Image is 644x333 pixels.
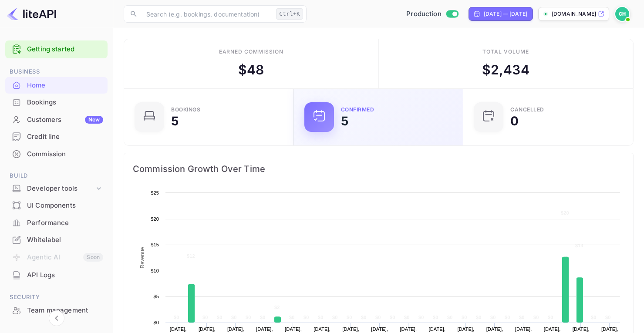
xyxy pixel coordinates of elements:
text: $0 [548,315,553,320]
div: Credit line [27,132,103,142]
div: Click to change the date range period [469,7,533,21]
div: UI Components [27,201,103,211]
text: $0 [433,315,438,320]
text: $0 [303,315,309,320]
text: $0 [462,315,467,320]
div: API Logs [27,270,103,280]
text: $0 [490,315,496,320]
div: Switch to Sandbox mode [403,9,462,19]
text: $0 [174,315,179,320]
span: Commission Growth Over Time [133,162,624,176]
img: LiteAPI logo [7,7,56,21]
text: $0 [519,315,525,320]
span: Business [5,67,108,77]
div: Confirmed [341,107,374,112]
div: Whitelabel [27,235,103,245]
text: $12 [187,253,195,259]
text: $0 [289,315,295,320]
div: Earned commission [219,48,283,56]
a: UI Components [5,197,108,213]
text: $15 [151,242,159,247]
div: Getting started [5,40,108,58]
a: CustomersNew [5,111,108,128]
text: $14 [575,243,584,248]
div: Whitelabel [5,232,108,249]
text: $0 [447,315,453,320]
div: UI Components [5,197,108,214]
a: Getting started [27,44,103,54]
div: 0 [510,115,519,127]
text: $0 [246,315,251,320]
div: Total volume [482,48,529,56]
div: Ctrl+K [276,8,303,20]
text: $0 [533,315,539,320]
div: API Logs [5,267,108,284]
text: $20 [151,216,159,222]
text: $0 [260,315,266,320]
text: $0 [591,315,597,320]
text: $0 [418,315,424,320]
text: $5 [153,294,159,299]
text: $0 [318,315,324,320]
text: $0 [605,315,611,320]
div: Performance [27,218,103,228]
div: Bookings [5,94,108,111]
a: Commission [5,146,108,162]
a: Credit line [5,128,108,145]
a: API Logs [5,267,108,283]
div: 5 [341,115,348,127]
text: $0 [332,315,338,320]
a: Home [5,77,108,93]
img: Cas Hulsbosch [615,7,629,21]
span: Production [406,9,442,19]
p: [DOMAIN_NAME] [552,10,596,18]
text: $0 [476,315,482,320]
span: Build [5,171,108,181]
div: CANCELLED [510,107,544,112]
text: $25 [151,190,159,195]
div: Developer tools [27,184,94,194]
div: Customers [27,115,103,125]
div: 5 [171,115,179,127]
text: $0 [217,315,223,320]
text: $2 [274,305,280,310]
div: Home [5,77,108,94]
div: Bookings [27,98,103,108]
div: CustomersNew [5,111,108,128]
text: $10 [151,268,159,273]
div: Credit line [5,128,108,145]
span: Security [5,293,108,302]
div: Team management [27,306,103,316]
div: Commission [5,146,108,163]
text: $0 [361,315,367,320]
div: New [85,116,103,124]
text: $0 [404,315,410,320]
text: $0 [347,315,352,320]
text: Revenue [139,247,145,268]
text: $0 [202,315,208,320]
text: $0 [231,315,237,320]
text: $20 [561,210,569,215]
div: $ 48 [238,60,264,80]
button: Collapse navigation [49,310,64,326]
div: Team management [5,302,108,319]
div: Commission [27,149,103,159]
div: Bookings [171,107,200,112]
div: Home [27,81,103,91]
text: $0 [390,315,395,320]
div: Developer tools [5,181,108,196]
div: [DATE] — [DATE] [484,10,527,18]
text: $0 [375,315,381,320]
div: $ 2,434 [482,60,529,80]
a: Performance [5,215,108,231]
a: Team management [5,302,108,318]
div: Performance [5,215,108,232]
input: Search (e.g. bookings, documentation) [141,5,273,23]
text: $0 [153,320,159,325]
a: Bookings [5,94,108,110]
a: Whitelabel [5,232,108,248]
text: $0 [505,315,510,320]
